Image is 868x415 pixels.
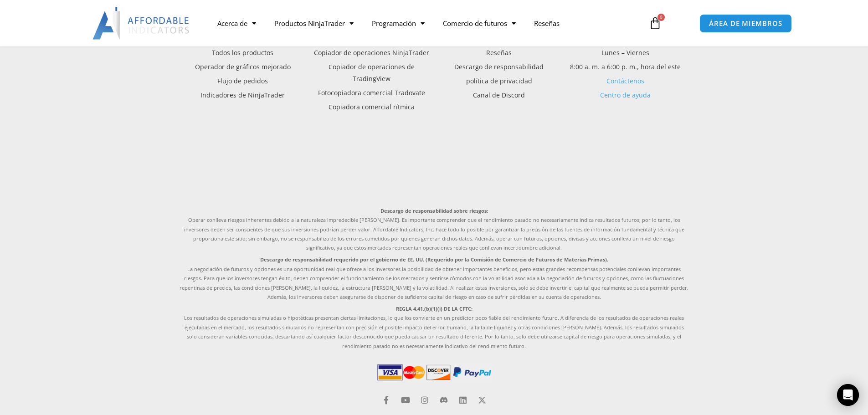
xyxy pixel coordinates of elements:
font: Descargo de responsabilidad requerido por el gobierno de EE. UU. (Requerido por la Comisión de Co... [260,256,608,263]
font: Operador de gráficos mejorado [195,62,291,71]
font: Operar conlleva riesgos inherentes debido a la naturaleza impredecible [PERSON_NAME]. Es importan... [184,216,684,251]
font: Copiador de operaciones NinjaTrader [314,48,429,57]
font: La negociación de futuros y opciones es una oportunidad real que ofrece a los inversores la posib... [180,266,688,300]
font: Programación [372,19,416,28]
font: Flujo de pedidos [217,77,268,85]
font: Reseñas [486,48,512,57]
font: Productos NinjaTrader [274,19,345,28]
a: Reseñas [434,47,562,59]
nav: Menú [208,13,638,34]
a: Indicadores de NinjaTrader [179,89,307,101]
a: Flujo de pedidos [179,75,307,87]
div: Abrir Intercom Messenger [837,384,859,406]
a: política de privacidad [434,75,562,87]
font: 0 [660,14,663,20]
font: Lunes – Viernes [601,48,649,57]
font: REGLA 4.41.(b)(1)(i) DE LA CFTC: [396,305,473,312]
a: Copiadora comercial rítmica [307,101,434,113]
font: Fotocopiadora comercial Tradovate [318,88,425,97]
font: ÁREA DE MIEMBROS [709,19,782,28]
font: Comercio de futuros [443,19,507,28]
font: Descargo de responsabilidad sobre riesgos: [380,207,488,214]
a: Reseñas [525,13,569,34]
font: Descargo de responsabilidad [454,62,544,71]
a: Operador de gráficos mejorado [179,61,307,73]
a: 0 [635,10,675,36]
a: Todos los productos [179,47,307,59]
font: política de privacidad [466,77,532,85]
font: Copiador de operaciones de TradingView [329,62,415,83]
a: ÁREA DE MIEMBROS [699,14,791,33]
font: Acerca de [217,19,247,28]
font: 8:00 a. m. a 6:00 p. m., hora del este [570,62,681,71]
a: Copiador de operaciones de TradingView [307,61,434,85]
a: Descargo de responsabilidad [434,61,562,73]
a: Canal de Discord [434,89,562,101]
a: Productos NinjaTrader [265,13,363,34]
font: Todos los productos [212,48,273,57]
a: Programación [363,13,434,34]
font: Copiadora comercial rítmica [329,102,415,111]
img: LogoAI | Indicadores asequibles – NinjaTrader [92,7,190,40]
img: PaymentIcons | Indicadores asequibles – NinjaTrader [375,362,493,382]
font: Los resultados de operaciones simuladas o hipotéticas presentan ciertas limitaciones, lo que los ... [184,314,684,349]
a: Centro de ayuda [600,91,651,99]
a: Comercio de futuros [434,13,525,34]
a: Contáctenos [606,77,644,85]
a: Fotocopiadora comercial Tradovate [307,87,434,99]
font: Indicadores de NinjaTrader [200,91,285,99]
font: Canal de Discord [473,91,525,99]
font: Reseñas [534,19,560,28]
iframe: Reseñas de clientes proporcionadas por Trustpilot [179,133,689,197]
a: Acerca de [208,13,265,34]
a: Copiador de operaciones NinjaTrader [307,47,434,59]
